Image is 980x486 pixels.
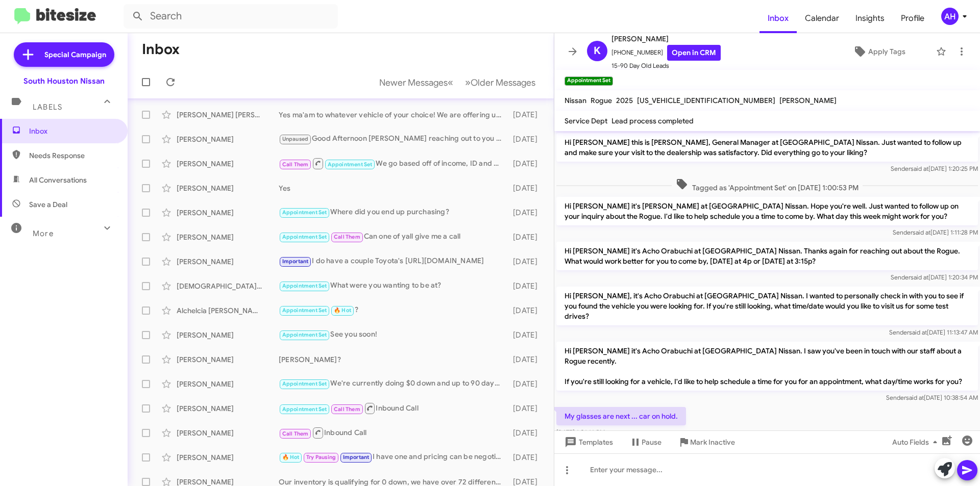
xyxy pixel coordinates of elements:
[29,126,116,136] span: Inbox
[672,178,863,193] span: Tagged as 'Appointment Set' on [DATE] 1:00:53 PM
[279,183,508,193] div: Yes
[282,454,300,461] span: 🔥 Hot
[611,45,721,61] span: [PHONE_NUMBER]
[508,232,546,242] div: [DATE]
[282,283,327,289] span: Appointment Set
[279,110,508,120] div: Yes ma'am to whatever vehicle of your choice! We are offering up to 3500 over market value for al...
[508,134,546,144] div: [DATE]
[621,433,670,451] button: Pause
[565,96,586,105] span: Nissan
[892,433,941,451] span: Auto Fields
[471,77,535,88] span: Older Messages
[282,331,327,338] span: Appointment Set
[334,307,351,314] span: 🔥 Hot
[282,234,327,240] span: Appointment Set
[868,42,905,61] span: Apply Tags
[891,165,978,172] span: Sender [DATE] 1:20:25 PM
[556,407,686,425] p: My glasses are next ... car on hold.
[690,433,735,451] span: Mark Inactive
[23,76,105,86] div: South Houston Nissan
[177,354,279,365] div: [PERSON_NAME]
[508,428,546,438] div: [DATE]
[177,159,279,169] div: [PERSON_NAME]
[177,134,279,144] div: [PERSON_NAME]
[177,232,279,242] div: [PERSON_NAME]
[279,451,508,463] div: I have one and pricing can be negotiated
[177,208,279,218] div: [PERSON_NAME]
[616,96,633,105] span: 2025
[373,72,459,93] button: Previous
[797,4,847,33] a: Calendar
[177,330,279,340] div: [PERSON_NAME]
[611,33,721,45] span: [PERSON_NAME]
[893,228,978,236] span: Sender [DATE] 1:11:28 PM
[33,103,62,112] span: Labels
[508,403,546,414] div: [DATE]
[328,161,373,168] span: Appointment Set
[565,116,607,125] span: Service Dept
[177,305,279,316] div: Alchelcia [PERSON_NAME]
[847,4,893,33] a: Insights
[279,255,508,267] div: I do have a couple Toyota's [URL][DOMAIN_NAME]
[279,231,508,243] div: Can one of yall give me a call
[177,452,279,463] div: [PERSON_NAME]
[29,199,67,210] span: Save a Deal
[508,257,546,267] div: [DATE]
[884,433,949,451] button: Auto Fields
[279,378,508,390] div: We're currently doing $0 down and up to 90 days of no payments. After the 90 days, it'll just be ...
[562,433,613,451] span: Templates
[556,242,978,270] p: Hi [PERSON_NAME] it's Acho Orabuchi at [GEOGRAPHIC_DATA] Nissan. Thanks again for reaching out ab...
[891,273,978,281] span: Sender [DATE] 1:20:34 PM
[913,228,930,236] span: said at
[565,76,613,86] small: Appointment Set
[508,330,546,340] div: [DATE]
[893,4,933,33] a: Profile
[124,4,338,29] input: Search
[177,110,279,120] div: [PERSON_NAME] [PERSON_NAME]
[594,43,601,59] span: K
[29,175,87,185] span: All Conversations
[282,406,327,413] span: Appointment Set
[933,8,969,25] button: AH
[44,49,106,60] span: Special Campaign
[779,96,837,105] span: [PERSON_NAME]
[177,281,279,291] div: [DEMOGRAPHIC_DATA][PERSON_NAME]
[279,304,508,316] div: ?
[508,281,546,291] div: [DATE]
[941,8,959,25] div: AH
[611,116,694,125] span: Lead process completed
[279,280,508,292] div: What were you wanting to be at?
[556,428,605,436] span: [DATE] 1:01:16 PM
[465,76,471,89] span: »
[508,159,546,169] div: [DATE]
[177,183,279,193] div: [PERSON_NAME]
[556,342,978,391] p: Hi [PERSON_NAME] it's Acho Orabuchi at [GEOGRAPHIC_DATA] Nissan. I saw you've been in touch with ...
[282,209,327,216] span: Appointment Set
[508,452,546,463] div: [DATE]
[343,454,370,461] span: Important
[637,96,775,105] span: [US_VEHICLE_IDENTIFICATION_NUMBER]
[611,61,721,71] span: 15-90 Day Old Leads
[508,305,546,316] div: [DATE]
[282,430,309,437] span: Call Them
[177,428,279,438] div: [PERSON_NAME]
[379,77,448,88] span: Newer Messages
[556,287,978,325] p: Hi [PERSON_NAME], it's Acho Orabuchi at [GEOGRAPHIC_DATA] Nissan. I wanted to personally check in...
[508,208,546,218] div: [DATE]
[642,433,661,451] span: Pause
[508,379,546,389] div: [DATE]
[459,72,542,93] button: Next
[759,4,797,33] a: Inbox
[909,328,927,336] span: said at
[279,157,508,170] div: We go based off of income, ID and proof of residency
[14,42,114,67] a: Special Campaign
[556,197,978,225] p: Hi [PERSON_NAME] it's [PERSON_NAME] at [GEOGRAPHIC_DATA] Nissan. Hope you're well. Just wanted to...
[279,402,508,415] div: Inbound Call
[886,394,978,401] span: Sender [DATE] 10:38:54 AM
[279,426,508,439] div: Inbound Call
[334,234,360,240] span: Call Them
[279,207,508,218] div: Where did you end up purchasing?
